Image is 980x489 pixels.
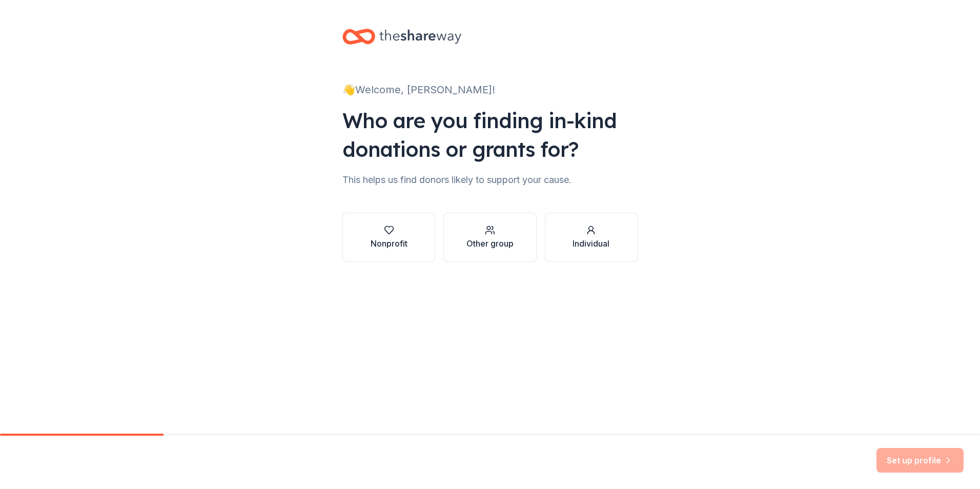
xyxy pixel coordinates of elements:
[443,213,536,262] button: Other group
[371,237,407,250] div: Nonprofit
[545,213,638,262] button: Individual
[342,106,638,164] div: Who are you finding in-kind donations or grants for?
[342,81,638,98] div: 👋 Welcome, [PERSON_NAME]!
[466,237,514,250] div: Other group
[573,237,609,250] div: Individual
[342,172,638,188] div: This helps us find donors likely to support your cause.
[342,213,435,262] button: Nonprofit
